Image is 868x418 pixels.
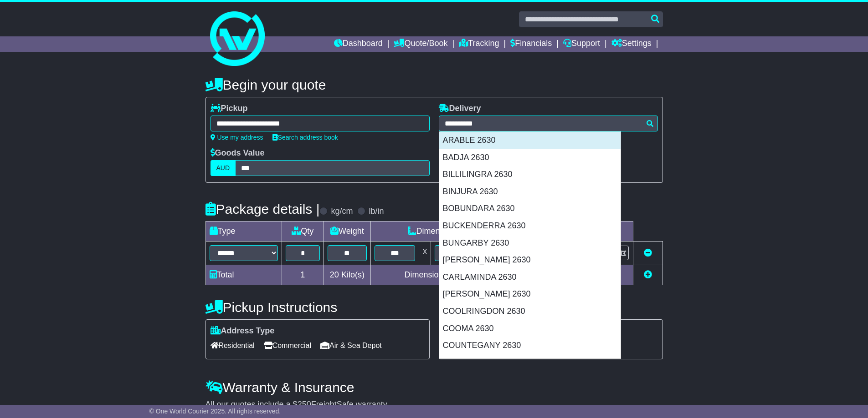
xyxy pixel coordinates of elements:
a: Add new item [644,270,652,279]
td: Kilo(s) [324,265,371,285]
label: Pickup [211,104,248,114]
span: © One World Courier 2025. All rights reserved. [149,408,281,415]
td: Qty [282,222,324,242]
td: x [419,242,431,265]
td: Dimensions in Centimetre(s) [370,265,539,285]
div: BUNGARBY 2630 [439,235,621,252]
td: Total [205,265,282,285]
div: ARABLE 2630 [439,132,621,149]
div: COOLRINGDON 2630 [439,303,621,320]
div: CARLAMINDA 2630 [439,269,621,286]
td: 1 [282,265,324,285]
h4: Pickup Instructions [205,300,430,315]
div: All our quotes include a $ FreightSafe warranty. [205,400,663,410]
a: Settings [611,36,652,52]
td: Weight [324,222,371,242]
div: [PERSON_NAME] 2630 [439,286,621,303]
td: Dimensions (L x W x H) [370,222,539,242]
a: Dashboard [334,36,383,52]
div: [PERSON_NAME] 2630 [439,252,621,269]
div: BILLILINGRA 2630 [439,166,621,183]
a: Quote/Book [394,36,447,52]
label: AUD [211,160,236,176]
div: BOBUNDARA 2630 [439,200,621,217]
div: BADJA 2630 [439,149,621,166]
label: Goods Value [211,148,265,158]
a: Remove this item [644,248,652,257]
h4: Warranty & Insurance [205,380,663,395]
a: Use my address [211,134,263,141]
a: Support [563,36,600,52]
div: BINJURA 2630 [439,183,621,201]
span: 250 [298,400,311,409]
div: COOMA 2630 [439,320,621,337]
a: Tracking [459,36,499,52]
span: Commercial [264,338,311,353]
label: kg/cm [331,206,353,217]
h4: Package details | [205,201,320,217]
a: Search address book [272,134,338,141]
span: Residential [211,338,255,353]
span: 20 [330,270,339,279]
div: BUCKENDERRA 2630 [439,217,621,235]
a: Financials [510,36,552,52]
label: Delivery [439,104,481,114]
div: DAIRYMANS PLAINS 2630 [439,354,621,372]
span: Air & Sea Depot [320,338,382,353]
label: lb/in [369,206,384,217]
td: Type [205,222,282,242]
div: COUNTEGANY 2630 [439,337,621,354]
label: Address Type [211,326,275,336]
h4: Begin your quote [205,77,663,92]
